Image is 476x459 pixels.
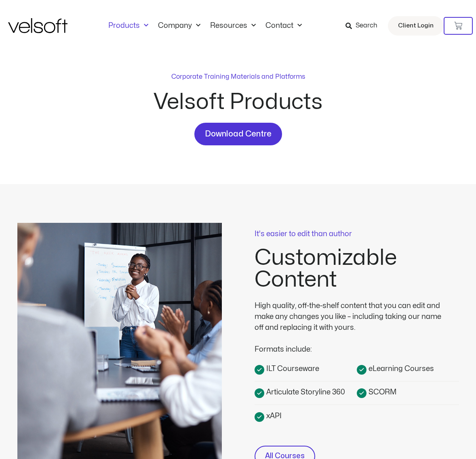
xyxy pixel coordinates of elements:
span: Client Login [398,21,434,31]
h2: Customizable Content [255,247,459,291]
div: High quality, off-the-shelf content that you can edit and make any changes you like – including t... [255,300,449,333]
span: Download Centre [205,128,272,140]
a: CompanyMenu Toggle [153,21,205,30]
p: Corporate Training Materials and Platforms [171,72,305,82]
a: Articulate Storyline 360 [255,386,357,398]
a: ResourcesMenu Toggle [205,21,261,30]
a: ProductsMenu Toggle [103,21,153,30]
span: Search [356,21,377,31]
a: ILT Courseware [255,363,357,375]
nav: Menu [103,21,307,30]
a: Download Centre [194,123,282,145]
span: eLearning Courses [366,363,434,374]
a: Search [345,19,383,33]
p: It's easier to edit than author [255,231,459,238]
h2: Velsoft Products [93,91,383,113]
span: xAPI [264,411,282,421]
span: ILT Courseware [264,363,319,374]
a: ContactMenu Toggle [261,21,307,30]
span: Articulate Storyline 360 [264,387,345,398]
div: Formats include: [255,333,449,355]
a: SCORM [357,386,459,398]
a: Client Login [388,16,444,36]
span: SCORM [366,387,396,398]
img: Velsoft Training Materials [8,18,67,33]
